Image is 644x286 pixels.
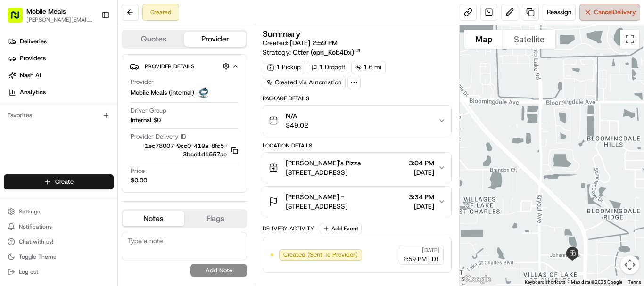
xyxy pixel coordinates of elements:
span: Chat with us! [19,238,53,245]
button: CancelDelivery [579,4,640,21]
span: Price [131,167,145,175]
button: Add Event [320,223,362,234]
span: Created: [263,38,338,48]
a: 📗Knowledge Base [6,133,76,150]
h3: Summary [263,30,301,38]
a: Powered byPylon [66,159,114,167]
span: Analytics [20,88,46,97]
span: Mobile Meals (internal) [131,89,194,97]
span: [DATE] [409,202,434,211]
span: Pylon [94,160,114,167]
span: Otter (opn_Kob4Dx) [293,48,354,57]
div: 💻 [80,138,87,145]
span: Provider Details [145,63,194,70]
span: Cancel Delivery [594,8,636,16]
img: Google [462,273,493,286]
span: $49.02 [286,121,308,130]
span: Toggle Theme [19,253,57,261]
button: [PERSON_NAME][EMAIL_ADDRESS][DOMAIN_NAME] [26,16,94,24]
div: 1 Dropoff [307,61,349,74]
span: Driver Group [131,106,166,115]
div: Delivery Activity [263,225,314,232]
p: Welcome 👋 [9,38,172,53]
img: MM.png [198,87,209,98]
button: 1ec78007-9cc0-419a-8fc5-3bcd1d1557ae [131,142,238,159]
span: Notifications [19,223,52,230]
span: [STREET_ADDRESS] [286,202,347,211]
button: Provider Details [130,58,239,74]
button: Show street map [464,30,503,49]
span: Settings [19,208,40,215]
button: Mobile Meals[PERSON_NAME][EMAIL_ADDRESS][DOMAIN_NAME] [4,4,98,26]
span: Provider [131,78,154,86]
div: Location Details [263,142,452,149]
button: Map camera controls [620,255,639,274]
span: Deliveries [20,37,47,46]
a: Otter (opn_Kob4Dx) [293,48,361,57]
span: [STREET_ADDRESS] [286,168,361,177]
a: Nash AI [4,68,117,83]
img: Nash [9,9,28,28]
button: Keyboard shortcuts [525,279,565,286]
a: Analytics [4,85,117,100]
span: [DATE] 2:59 PM [290,39,338,47]
div: We're available if you need us! [32,99,119,107]
a: Deliveries [4,34,117,49]
span: Map data ©2025 Google [571,279,622,285]
button: [PERSON_NAME] -[STREET_ADDRESS]3:34 PM[DATE] [263,187,451,217]
button: Flags [184,211,246,226]
a: Open this area in Google Maps (opens a new window) [462,273,493,286]
span: [DATE] [422,246,439,254]
span: [PERSON_NAME]'s Pizza [286,158,361,168]
button: Show satellite imagery [503,30,555,49]
span: Internal $0 [131,116,161,124]
div: 1.6 mi [351,61,386,74]
span: $0.00 [131,176,147,185]
span: Provider Delivery ID [131,132,186,141]
span: N/A [286,111,308,121]
button: Mobile Meals [26,7,66,16]
button: Chat with us! [4,235,114,248]
span: Providers [20,54,46,63]
div: 📗 [9,138,17,145]
img: 1736555255976-a54dd68f-1ca7-489b-9aae-adbdc363a1c4 [9,90,26,107]
a: 💻API Documentation [76,133,155,150]
span: 3:04 PM [409,158,434,168]
div: Start new chat [32,90,155,99]
button: Create [4,174,114,189]
a: Providers [4,51,117,66]
input: Clear [25,61,156,71]
span: 3:34 PM [409,192,434,202]
button: Notes [123,211,184,226]
button: Settings [4,205,114,218]
span: [DATE] [409,168,434,177]
span: Log out [19,268,38,276]
div: Favorites [4,108,114,123]
span: 2:59 PM EDT [403,255,439,263]
button: Provider [184,32,246,47]
button: Log out [4,265,114,278]
span: Knowledge Base [19,137,72,146]
span: Created (Sent To Provider) [283,251,358,259]
a: Created via Automation [263,76,346,89]
button: Toggle Theme [4,250,114,263]
span: [PERSON_NAME] - [286,192,344,202]
button: [PERSON_NAME]'s Pizza[STREET_ADDRESS]3:04 PM[DATE] [263,153,451,183]
span: API Documentation [89,137,151,146]
span: Create [55,178,74,186]
button: Toggle fullscreen view [620,30,639,49]
div: Strategy: [263,48,361,57]
button: Notifications [4,220,114,233]
div: 1 Pickup [263,61,305,74]
a: Terms [628,279,641,285]
span: Nash AI [20,71,41,80]
span: Reassign [547,8,571,16]
button: Quotes [123,32,184,47]
button: N/A$49.02 [263,106,451,136]
button: Reassign [543,4,576,21]
button: Start new chat [160,93,172,104]
div: Package Details [263,95,452,102]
